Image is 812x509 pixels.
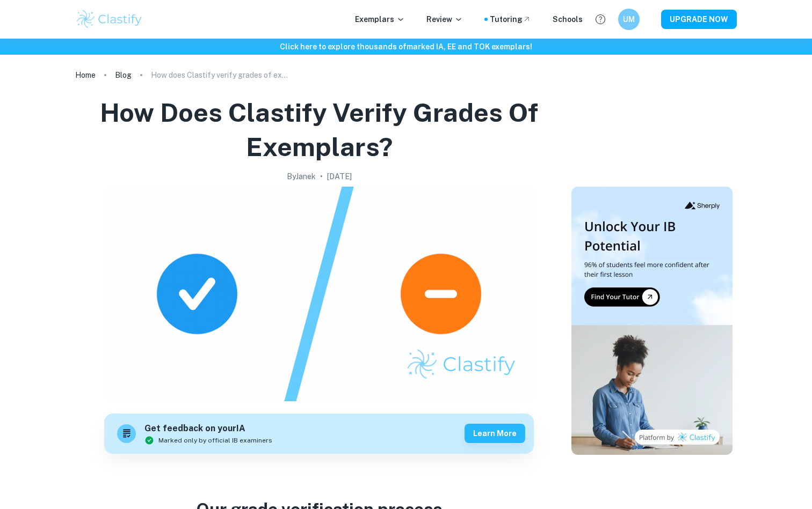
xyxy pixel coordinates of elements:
p: How does Clastify verify grades of exemplars? [151,69,291,81]
h1: How does Clastify verify grades of exemplars? [79,95,559,164]
button: Help and Feedback [591,10,610,28]
h6: Click here to explore thousands of marked IA, EE and TOK exemplars ! [2,41,810,53]
img: How does Clastify verify grades of exemplars? cover image [104,187,534,401]
h6: Get feedback on your IA [144,422,272,436]
p: • [320,171,323,182]
img: Clastify logo [75,9,143,30]
a: Get feedback on yourIAMarked only by official IB examinersLearn more [104,414,534,454]
a: Blog [115,68,132,83]
button: UPGRADE NOW [661,10,737,29]
p: Review [426,13,463,25]
a: Home [75,68,96,83]
h6: UM [623,13,635,25]
h2: [DATE] [327,171,352,182]
span: Marked only by official IB examiners [158,436,272,445]
p: Exemplars [355,13,405,25]
img: Thumbnail [571,187,733,455]
button: UM [618,9,640,30]
a: Tutoring [490,13,531,25]
a: Schools [553,13,583,25]
h2: By Janek [287,171,316,182]
button: Learn more [465,424,525,443]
